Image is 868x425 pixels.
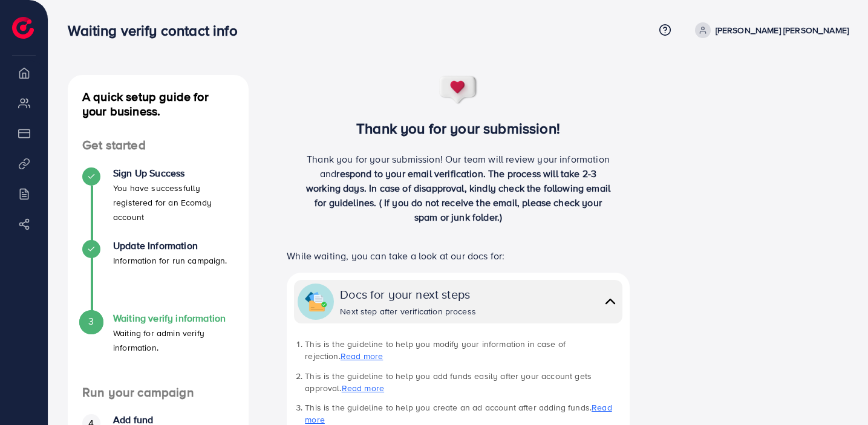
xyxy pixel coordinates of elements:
[340,305,476,317] div: Next step after verification process
[88,314,94,328] span: 3
[690,22,849,38] a: [PERSON_NAME] [PERSON_NAME]
[68,385,249,400] h4: Run your campaign
[68,22,247,39] h3: Waiting verify contact info
[113,167,234,179] h4: Sign Up Success
[439,75,478,105] img: success
[305,291,327,313] img: collapse
[602,293,619,310] img: collapse
[113,326,234,355] p: Waiting for admin verify information.
[716,23,849,37] p: [PERSON_NAME] [PERSON_NAME]
[306,152,611,224] p: Thank you for your submission! Our team will review your information and
[68,240,249,313] li: Update Information
[342,382,384,394] a: Read more
[341,350,383,362] a: Read more
[68,89,249,118] h4: A quick setup guide for your business.
[306,167,610,224] span: respond to your email verification. The process will take 2-3 working days. In case of disapprova...
[113,240,227,251] h4: Update Information
[305,338,622,363] li: This is the guideline to help you modify your information in case of rejection.
[68,138,249,153] h4: Get started
[12,17,34,39] img: logo
[68,167,249,240] li: Sign Up Success
[305,370,622,395] li: This is the guideline to help you add funds easily after your account gets approval.
[113,181,234,224] p: You have successfully registered for an Ecomdy account
[113,313,234,324] h4: Waiting verify information
[287,248,630,263] p: While waiting, you can take a look at our docs for:
[113,253,227,268] p: Information for run campaign.
[68,313,249,385] li: Waiting verify information
[268,120,649,137] h3: Thank you for your submission!
[340,285,476,303] div: Docs for your next steps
